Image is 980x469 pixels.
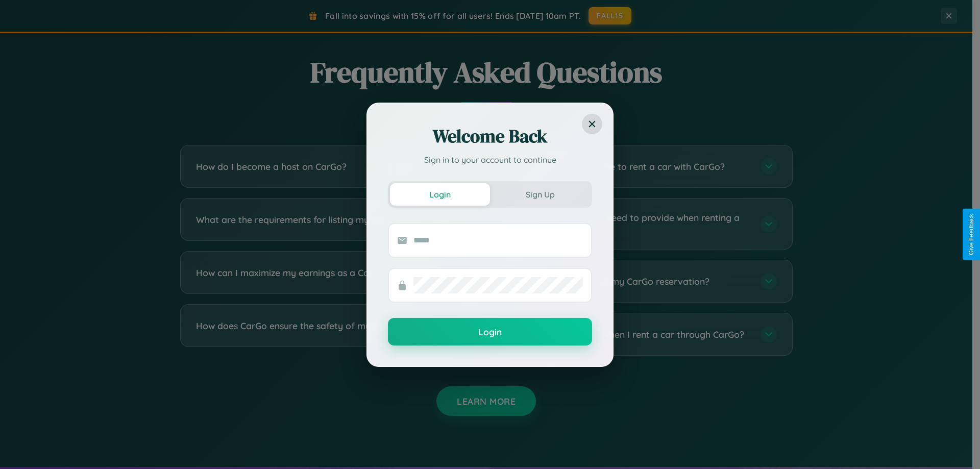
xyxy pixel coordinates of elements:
[968,214,975,255] div: Give Feedback
[388,154,592,166] p: Sign in to your account to continue
[388,124,592,149] h2: Welcome Back
[490,183,590,206] button: Sign Up
[388,318,592,345] button: Login
[390,183,490,206] button: Login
